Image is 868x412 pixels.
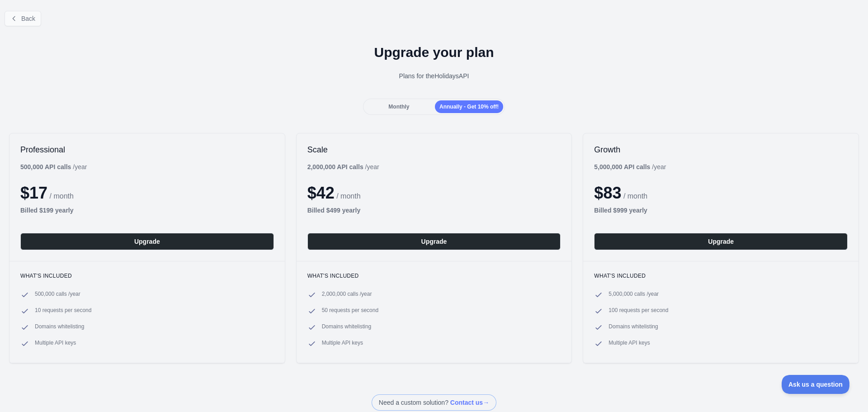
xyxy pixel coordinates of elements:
[307,163,363,170] b: 2,000,000 API calls
[307,162,379,171] div: / year
[594,162,666,171] div: / year
[594,163,650,170] b: 5,000,000 API calls
[594,144,848,155] h2: Growth
[594,184,621,202] span: $ 83
[782,375,850,394] iframe: Toggle Customer Support
[307,144,561,155] h2: Scale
